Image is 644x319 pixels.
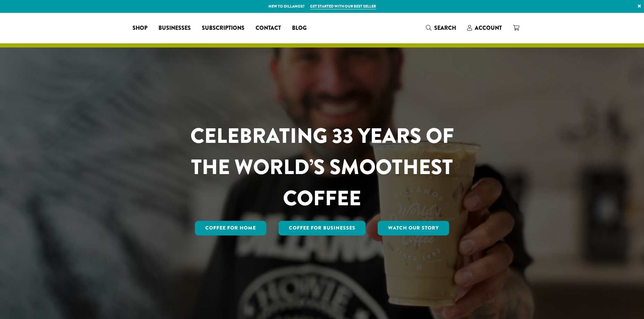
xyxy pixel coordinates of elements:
span: Account [475,24,502,32]
span: Contact [256,24,281,33]
a: Watch Our Story [378,221,449,235]
a: Shop [127,23,153,34]
a: Coffee For Businesses [278,221,366,235]
span: Businesses [158,24,191,33]
span: Subscriptions [202,24,244,33]
a: Search [420,22,462,34]
a: Coffee for Home [195,221,266,235]
span: Search [434,24,456,32]
span: Shop [132,24,147,33]
h1: CELEBRATING 33 YEARS OF THE WORLD’S SMOOTHEST COFFEE [170,120,474,214]
a: Get started with our best seller [310,3,376,9]
span: Blog [292,24,307,33]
